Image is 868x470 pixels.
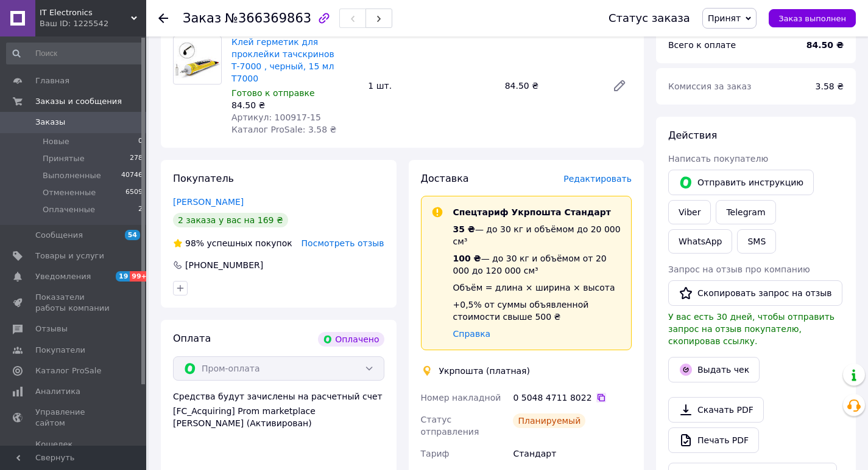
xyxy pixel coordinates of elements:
span: 98% [185,238,204,248]
div: Объём = длина × ширина × высота [453,282,622,294]
span: Запрос на отзыв про компанию [668,264,810,274]
span: Спецтариф Укрпошта Стандарт [453,207,611,217]
span: Комиссия за заказ [668,81,752,91]
span: У вас есть 30 дней, чтобы отправить запрос на отзыв покупателю, скопировав ссылку. [668,312,834,346]
div: 84.50 ₴ [231,99,358,111]
span: Каталог ProSale [35,365,101,376]
span: Покупатели [35,345,85,356]
span: 40746 [121,170,143,181]
div: Статус заказа [609,12,690,24]
span: 6509 [125,187,143,198]
span: 35 ₴ [453,224,475,234]
span: 2 [138,204,143,215]
span: №366369863 [225,11,311,26]
div: 2 заказа у вас на 169 ₴ [173,213,288,227]
span: 54 [125,230,140,240]
span: Главная [35,75,69,86]
a: Скачать PDF [668,397,764,423]
a: WhatsApp [668,229,732,254]
span: Оплаченные [43,204,95,215]
a: Редактировать [607,74,632,98]
span: Покупатель [173,173,234,184]
span: 100 ₴ [453,254,481,263]
span: Заказы [35,117,65,128]
div: — до 30 кг и объёмом до 20 000 см³ [453,223,622,247]
div: Оплачено [318,332,384,347]
span: 19 [116,271,130,282]
a: [PERSON_NAME] [173,197,244,207]
span: 99+ [130,271,150,282]
span: Оплата [173,333,211,344]
span: Показатели работы компании [35,292,113,314]
span: Всего к оплате [668,40,736,50]
span: Сообщения [35,230,83,241]
div: Ваш ID: 1225542 [40,18,146,29]
span: Заказы и сообщения [35,96,122,107]
a: Клей герметик для проклейки тачскринов Т-7000 , черный, 15 мл T7000 [231,37,334,83]
div: Вернуться назад [158,12,168,24]
span: Уведомления [35,271,91,282]
span: 278 [130,153,143,164]
div: 0 5048 4711 8022 [513,392,632,404]
span: 3.58 ₴ [816,81,844,91]
span: Написать покупателю [668,154,768,164]
span: Каталог ProSale: 3.58 ₴ [231,125,336,134]
button: SMS [737,229,776,254]
div: Средства будут зачислены на расчетный счет [173,390,384,429]
div: успешных покупок [173,237,292,249]
img: Клей герметик для проклейки тачскринов Т-7000 , черный, 15 мл T7000 [174,41,221,78]
span: Принятые [43,153,85,164]
div: Укрпошта (платная) [436,365,534,377]
span: Статус отправления [421,415,479,437]
span: 0 [138,136,143,147]
span: Отмененные [43,187,96,198]
div: [FC_Acquiring] Prom marketplace [PERSON_NAME] (Активирован) [173,405,384,429]
span: Аналитика [35,386,80,397]
span: Действия [668,130,717,141]
span: Товары и услуги [35,251,104,261]
div: [PHONE_NUMBER] [184,259,264,271]
a: Справка [453,329,491,339]
span: Принят [708,13,741,23]
button: Выдать чек [668,357,760,382]
span: Отзывы [35,323,68,334]
span: Доставка [421,173,469,184]
div: Планируемый [513,413,585,428]
a: Viber [668,200,711,224]
input: Поиск [6,43,144,64]
span: Готово к отправке [231,88,315,98]
span: IT Electronics [40,7,131,18]
span: Заказ выполнен [778,14,846,23]
span: Заказ [183,11,221,26]
button: Заказ выполнен [769,9,856,27]
span: Выполненные [43,170,101,181]
div: 1 шт. [363,77,499,94]
button: Отправить инструкцию [668,170,814,195]
span: Номер накладной [421,393,501,403]
span: Кошелек компании [35,439,113,461]
div: 84.50 ₴ [500,77,602,94]
button: Скопировать запрос на отзыв [668,280,842,306]
span: Новые [43,136,69,147]
span: Посмотреть отзыв [302,238,384,248]
span: Тариф [421,449,450,458]
span: Управление сайтом [35,407,113,429]
a: Печать PDF [668,427,759,453]
div: Стандарт [510,443,634,465]
a: Telegram [716,200,775,224]
b: 84.50 ₴ [806,40,844,50]
span: Артикул: 100917-15 [231,112,321,122]
span: Редактировать [563,174,632,184]
div: — до 30 кг и объёмом от 20 000 до 120 000 см³ [453,252,622,277]
div: +0,5% от суммы объявленной стоимости свыше 500 ₴ [453,299,622,323]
